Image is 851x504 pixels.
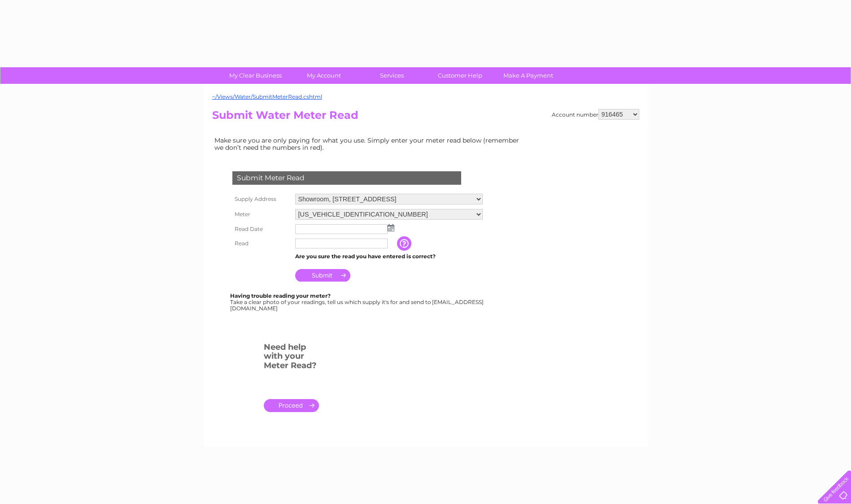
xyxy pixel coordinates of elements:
a: My Clear Business [218,67,292,84]
b: Having trouble reading your meter? [230,292,331,299]
th: Meter [230,207,293,222]
th: Read Date [230,222,293,236]
a: Services [355,67,429,84]
th: Read [230,236,293,251]
input: Submit [295,269,350,282]
h3: Need help with your Meter Read? [264,341,319,375]
a: Make A Payment [491,67,565,84]
img: ... [388,224,394,231]
input: Information [397,236,413,251]
div: Submit Meter Read [232,171,461,185]
td: Make sure you are only paying for what you use. Simply enter your meter read below (remember we d... [212,135,526,153]
a: ~/Views/Water/SubmitMeterRead.cshtml [212,93,322,100]
td: Are you sure the read you have entered is correct? [293,251,485,262]
a: . [264,399,319,412]
a: My Account [287,67,361,84]
div: Account number [552,109,639,120]
h2: Submit Water Meter Read [212,109,639,126]
div: Take a clear photo of your readings, tell us which supply it's for and send to [EMAIL_ADDRESS][DO... [230,293,485,311]
a: Customer Help [423,67,497,84]
th: Supply Address [230,191,293,207]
